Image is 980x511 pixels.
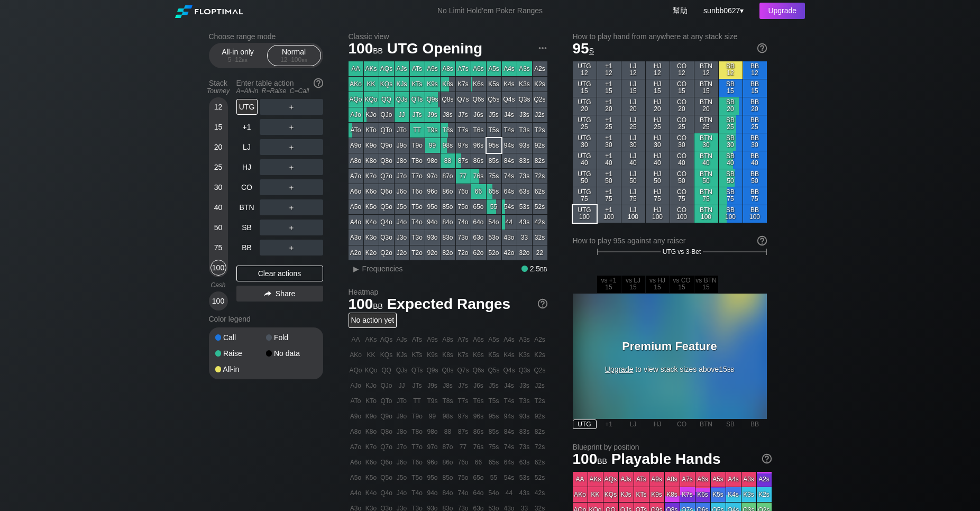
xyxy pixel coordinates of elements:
[425,230,440,245] div: 93o
[349,107,363,122] div: AJo
[456,184,471,199] div: 76o
[533,92,547,107] div: Q2s
[379,123,394,138] div: QTo
[395,215,409,230] div: J4o
[260,119,323,135] div: ＋
[694,169,718,187] div: BTN 50
[743,205,767,223] div: BB 100
[471,230,486,245] div: 63o
[502,215,517,230] div: 44
[236,159,258,175] div: HJ
[621,61,645,79] div: LJ 12
[214,45,262,66] div: All-in only
[272,56,316,63] div: 12 – 100
[471,153,486,168] div: 86s
[743,61,767,79] div: BB 12
[441,215,455,230] div: 84o
[573,169,597,187] div: UTG 50
[487,169,501,184] div: 75s
[719,133,743,151] div: SB 30
[670,61,694,79] div: CO 12
[670,97,694,115] div: CO 20
[456,92,471,107] div: Q7s
[379,230,394,245] div: Q3o
[597,97,621,115] div: +1 20
[364,138,379,153] div: K9o
[313,77,324,89] img: help.32db89a4.svg
[589,44,594,56] span: s
[236,119,258,135] div: +1
[364,199,379,214] div: K5o
[719,79,743,97] div: SB 15
[517,215,532,230] div: 43s
[517,61,532,76] div: A3s
[379,199,394,214] div: Q5o
[471,61,486,76] div: A6s
[379,184,394,199] div: Q6o
[719,115,743,133] div: SB 25
[621,187,645,205] div: LJ 75
[425,107,440,122] div: J9s
[441,230,455,245] div: 83o
[701,5,745,16] div: ▾
[266,350,317,357] div: No data
[349,184,363,199] div: A6o
[260,179,323,195] div: ＋
[236,240,258,255] div: BB
[425,138,440,153] div: 99
[670,151,694,169] div: CO 40
[456,169,471,184] div: 77
[210,293,226,309] div: 100
[441,92,455,107] div: Q8s
[502,123,517,138] div: T4s
[694,61,718,79] div: BTN 12
[502,184,517,199] div: 64s
[719,61,743,79] div: SB 12
[379,107,394,122] div: QJo
[410,77,425,92] div: KTs
[670,205,694,223] div: CO 100
[425,245,440,260] div: 92o
[487,107,501,122] div: J5s
[517,169,532,184] div: 73s
[743,187,767,205] div: BB 75
[395,230,409,245] div: J3o
[364,77,379,92] div: KK
[210,119,226,135] div: 15
[646,169,670,187] div: HJ 50
[537,42,548,54] img: ellipsis.fd386fe8.svg
[364,169,379,184] div: K7o
[349,153,363,168] div: A8o
[597,205,621,223] div: +1 100
[456,123,471,138] div: T7s
[236,220,258,235] div: SB
[260,139,323,155] div: ＋
[410,138,425,153] div: T9o
[425,184,440,199] div: 96o
[537,298,548,309] img: help.32db89a4.svg
[597,61,621,79] div: +1 12
[621,115,645,133] div: LJ 25
[210,240,226,255] div: 75
[573,236,767,245] div: How to play 95s against any raiser
[471,199,486,214] div: 65o
[349,123,363,138] div: ATo
[373,44,383,56] span: bb
[573,61,597,79] div: UTG 12
[441,61,455,76] div: A8s
[694,97,718,115] div: BTN 20
[517,230,532,245] div: 33
[260,99,323,115] div: ＋
[364,153,379,168] div: K8o
[703,6,740,15] span: sunbb0627
[349,77,363,92] div: AKo
[694,79,718,97] div: BTN 15
[456,230,471,245] div: 73o
[395,199,409,214] div: J5o
[410,169,425,184] div: T7o
[719,205,743,223] div: SB 100
[456,107,471,122] div: J7s
[379,138,394,153] div: Q9o
[216,56,260,63] div: 5 – 12
[210,220,226,235] div: 50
